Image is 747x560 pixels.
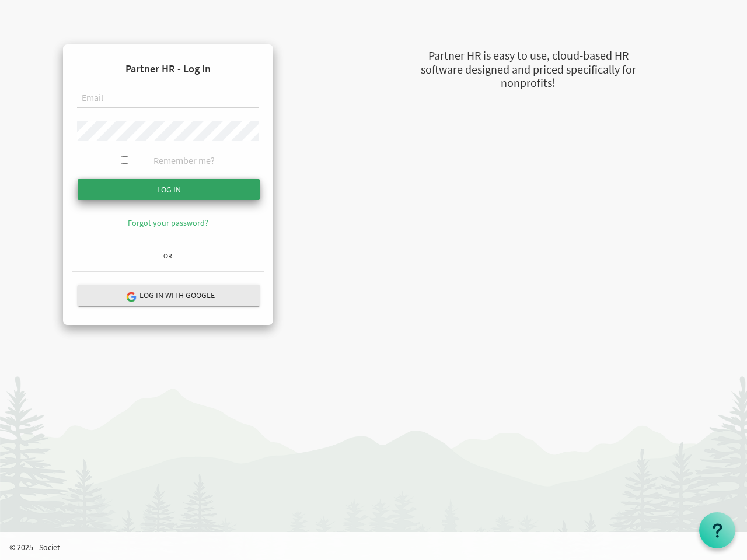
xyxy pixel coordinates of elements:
[362,47,694,64] div: Partner HR is easy to use, cloud-based HR
[72,252,264,260] h6: OR
[362,61,694,78] div: software designed and priced specifically for
[9,541,747,553] p: © 2025 - Societ
[128,218,208,228] a: Forgot your password?
[125,291,136,302] img: google-logo.png
[153,154,215,167] label: Remember me?
[72,54,264,84] h4: Partner HR - Log In
[78,285,260,306] button: Log in with Google
[362,75,694,92] div: nonprofits!
[78,179,260,200] input: Log in
[77,89,259,108] input: Email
